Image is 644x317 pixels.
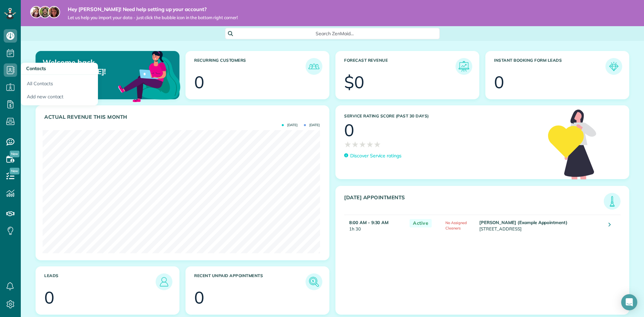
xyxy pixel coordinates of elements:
h3: Recurring Customers [194,58,306,75]
h3: Leads [44,273,156,290]
h3: [DATE] Appointments [344,195,604,210]
h3: Forecast Revenue [344,58,455,75]
span: ★ [344,139,352,150]
div: 0 [344,122,354,139]
span: New [10,151,19,157]
img: icon_forecast_revenue-8c13a41c7ed35a8dcfafea3cbb826a0462acb37728057bba2d056411b612bbbe.png [457,60,471,73]
span: [DATE] [304,123,320,127]
span: ★ [352,139,359,150]
h3: Instant Booking Form Leads [494,58,605,75]
h3: Actual Revenue this month [44,114,322,120]
div: Open Intercom Messenger [621,294,637,310]
img: icon_todays_appointments-901f7ab196bb0bea1936b74009e4eb5ffbc2d2711fa7634e0d609ed5ef32b18b.png [605,195,619,208]
a: Add new contact [21,90,98,106]
p: Discover Service ratings [350,152,401,159]
div: $0 [344,74,364,91]
div: 0 [44,289,54,306]
img: icon_leads-1bed01f49abd5b7fead27621c3d59655bb73ed531f8eeb49469d10e621d6b896.png [157,275,171,288]
img: icon_unpaid_appointments-47b8ce3997adf2238b356f14209ab4cced10bd1f174958f3ca8f1d0dd7fffeee.png [307,275,321,288]
span: Contacts [26,65,46,71]
img: michelle-19f622bdf1676172e81f8f8fba1fb50e276960ebfe0243fe18214015130c80e4.jpg [48,6,60,18]
span: [DATE] [282,123,298,127]
a: Discover Service ratings [344,152,401,159]
strong: Hey [PERSON_NAME]! Need help setting up your account? [68,6,238,13]
p: Welcome back, [PERSON_NAME]! [43,58,133,76]
span: Let us help you import your data - just click the bubble icon in the bottom right corner! [68,15,238,20]
span: ★ [374,139,381,150]
strong: 8:00 AM - 9:30 AM [349,220,388,225]
img: jorge-587dff0eeaa6aab1f244e6dc62b8924c3b6ad411094392a53c71c6c4a576187d.jpg [39,6,51,18]
img: icon_recurring_customers-cf858462ba22bcd05b5a5880d41d6543d210077de5bb9ebc9590e49fd87d84ed.png [307,60,321,73]
h3: Service Rating score (past 30 days) [344,114,541,118]
div: 0 [194,74,204,91]
span: No Assigned Cleaners [445,220,467,230]
img: icon_form_leads-04211a6a04a5b2264e4ee56bc0799ec3eb69b7e499cbb523a139df1d13a81ae0.png [607,60,621,73]
a: All Contacts [21,75,98,90]
img: dashboard_welcome-42a62b7d889689a78055ac9021e634bf52bae3f8056760290aed330b23ab8690.png [117,43,182,108]
h3: Recent unpaid appointments [194,273,306,290]
div: 0 [494,74,504,91]
div: 0 [194,289,204,306]
span: ★ [359,139,366,150]
td: [STREET_ADDRESS] [478,215,603,236]
img: maria-72a9807cf96188c08ef61303f053569d2e2a8a1cde33d635c8a3ac13582a053d.jpg [30,6,42,18]
span: ★ [366,139,374,150]
td: 1h 30 [344,215,406,236]
span: New [10,168,19,174]
span: Active [410,219,432,227]
strong: [PERSON_NAME] (Example Appointment) [479,220,568,225]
